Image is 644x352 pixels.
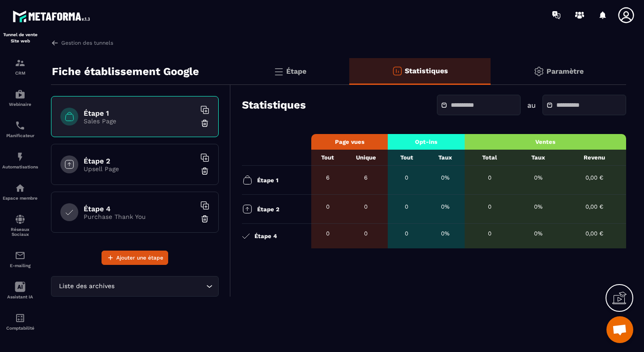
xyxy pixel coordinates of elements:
[316,230,340,237] div: 0
[469,203,510,210] div: 0
[2,326,38,331] p: Comptabilité
[57,281,116,291] span: Liste des archives
[15,58,25,68] img: formation
[2,71,38,75] p: CRM
[15,250,25,261] img: email
[2,51,38,82] a: formationformationCRM
[534,66,544,77] img: setting-gr.5f69749f.svg
[311,134,388,150] th: Page vues
[2,133,38,138] p: Planificateur
[116,253,163,262] span: Ajouter une étape
[51,39,113,47] a: Gestion des tunnels
[52,63,199,80] p: Fiche établissement Google
[469,230,510,237] div: 0
[519,203,558,210] div: 0%
[567,230,622,237] div: 0,00 €
[547,67,584,75] p: Paramètre
[527,101,536,109] p: au
[388,134,465,150] th: Opt-ins
[562,150,626,166] th: Revenu
[430,174,461,181] div: 0%
[344,150,388,166] th: Unique
[84,165,195,172] p: Upsell Page
[2,227,38,237] p: Réseaux Sociaux
[388,150,425,166] th: Tout
[13,8,93,25] img: logo
[257,206,280,213] p: Étape 2
[84,213,195,220] p: Purchase Thank You
[51,39,59,47] img: arrow
[2,243,38,275] a: emailemailE-mailing
[200,214,209,223] img: trash
[2,306,38,337] a: accountantaccountantComptabilité
[465,134,626,150] th: Ventes
[2,176,38,207] a: automationsautomationsEspace membre
[316,174,340,181] div: 6
[257,177,279,184] p: Étape 1
[465,150,514,166] th: Total
[316,203,340,210] div: 0
[311,150,344,166] th: Tout
[519,174,558,181] div: 0%
[405,67,448,75] p: Statistiques
[2,164,38,169] p: Automatisations
[84,157,195,165] h6: Étape 2
[15,120,25,131] img: scheduler
[15,151,25,162] img: automations
[567,203,622,210] div: 0,00 €
[2,207,38,243] a: social-networksocial-networkRéseaux Sociaux
[430,203,461,210] div: 0%
[286,67,306,75] p: Étape
[348,203,383,210] div: 0
[2,294,38,299] p: Assistant IA
[348,230,383,237] div: 0
[84,109,195,117] h6: Étape 1
[392,66,402,76] img: stats-o.f719a939.svg
[2,275,38,306] a: Assistant IA
[519,230,558,237] div: 0%
[200,167,209,176] img: trash
[392,230,421,237] div: 0
[392,203,421,210] div: 0
[606,316,633,343] div: Ouvrir le chat
[430,230,461,237] div: 0%
[51,276,219,297] div: Search for option
[2,102,38,107] p: Webinaire
[2,145,38,176] a: automationsautomationsAutomatisations
[514,150,562,166] th: Taux
[2,263,38,268] p: E-mailing
[84,205,195,213] h6: Étape 4
[15,183,25,193] img: automations
[84,117,195,125] p: Sales Page
[392,174,421,181] div: 0
[2,113,38,145] a: schedulerschedulerPlanificateur
[15,89,25,100] img: automations
[2,12,38,51] a: formationformationTunnel de vente Site web
[426,150,465,166] th: Taux
[348,174,383,181] div: 6
[15,313,25,323] img: accountant
[273,66,284,77] img: bars.0d591741.svg
[116,281,204,291] input: Search for option
[469,174,510,181] div: 0
[2,32,38,44] p: Tunnel de vente Site web
[242,99,306,111] h3: Statistiques
[102,251,168,265] button: Ajouter une étape
[200,119,209,128] img: trash
[254,233,277,239] p: Étape 4
[2,196,38,201] p: Espace membre
[567,174,622,181] div: 0,00 €
[2,82,38,113] a: automationsautomationsWebinaire
[15,214,25,225] img: social-network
